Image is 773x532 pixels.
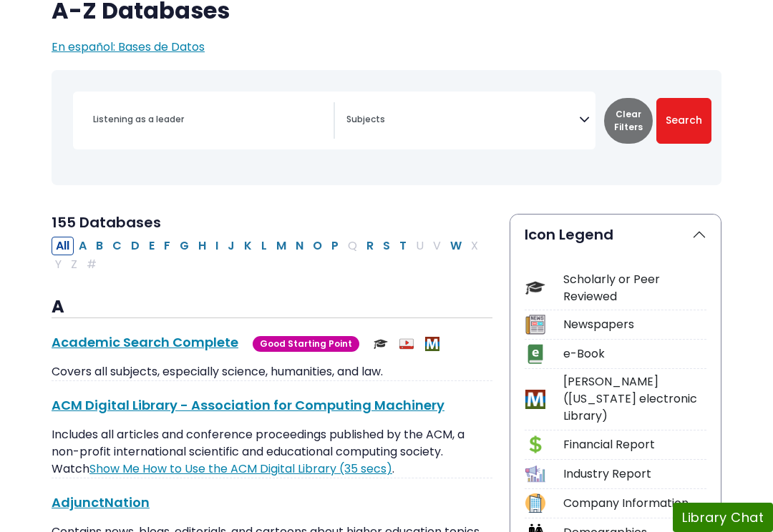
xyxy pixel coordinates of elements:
[362,237,378,255] button: Filter Results R
[563,345,706,363] div: e-Book
[194,237,210,255] button: Filter Results H
[160,237,175,255] button: Filter Results F
[291,237,308,255] button: Filter Results N
[425,337,439,351] img: MeL (Michigan electronic Library)
[673,503,773,532] button: Library Chat
[89,460,392,477] a: Link opens in new window
[52,333,238,351] a: Academic Search Complete
[346,115,579,127] textarea: Search
[563,373,706,425] div: [PERSON_NAME] ([US_STATE] electronic Library)
[253,336,359,353] span: Good Starting Point
[510,215,721,255] button: Icon Legend
[563,316,706,333] div: Newspapers
[563,465,706,483] div: Industry Report
[145,237,159,255] button: Filter Results E
[525,493,545,513] img: Icon Company Information
[327,237,343,255] button: Filter Results P
[52,237,484,272] div: Alpha-list to filter by first letter of database name
[52,212,161,232] span: 155 Databases
[374,337,388,351] img: Scholarly or Peer Reviewed
[446,237,466,255] button: Filter Results W
[52,493,150,511] a: AdjunctNation
[108,237,126,255] button: Filter Results C
[563,495,706,512] div: Company Information
[52,70,721,185] nav: Search filters
[525,344,545,363] img: Icon e-Book
[52,396,444,414] a: ACM Digital Library - Association for Computing Machinery
[257,237,271,255] button: Filter Results L
[563,436,706,453] div: Financial Report
[74,237,91,255] button: Filter Results A
[604,98,653,144] button: Clear Filters
[656,98,711,144] button: Submit for Search Results
[272,237,291,255] button: Filter Results M
[127,237,144,255] button: Filter Results D
[379,237,394,255] button: Filter Results S
[308,237,326,255] button: Filter Results O
[52,426,492,478] p: Includes all articles and conference proceedings published by the ACM, a non-profit international...
[175,237,193,255] button: Filter Results G
[525,464,545,483] img: Icon Industry Report
[52,237,74,255] button: All
[223,237,239,255] button: Filter Results J
[84,109,334,130] input: Search database by title or keyword
[399,337,414,351] img: Audio & Video
[92,237,107,255] button: Filter Results B
[563,271,706,305] div: Scholarly or Peer Reviewed
[240,237,256,255] button: Filter Results K
[52,297,492,318] h3: A
[211,237,223,255] button: Filter Results I
[395,237,411,255] button: Filter Results T
[525,278,545,297] img: Icon Scholarly or Peer Reviewed
[525,315,545,334] img: Icon Newspapers
[52,363,492,380] p: Covers all subjects, especially science, humanities, and law.
[52,39,205,55] a: En español: Bases de Datos
[525,435,545,454] img: Icon Financial Report
[525,390,545,409] img: Icon MeL (Michigan electronic Library)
